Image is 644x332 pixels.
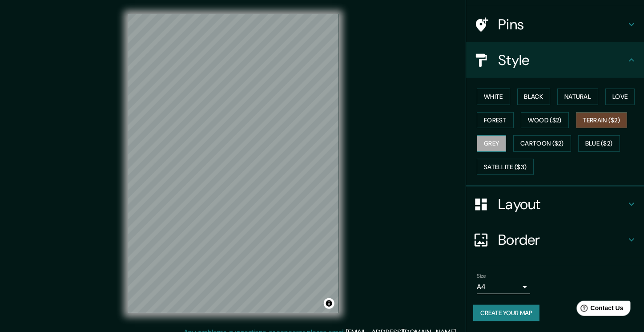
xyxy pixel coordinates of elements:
[513,135,571,152] button: Cartoon ($2)
[477,272,486,280] label: Size
[466,186,644,222] div: Layout
[498,16,626,33] h4: Pins
[466,42,644,78] div: Style
[517,89,551,105] button: Black
[578,135,620,152] button: Blue ($2)
[498,51,626,69] h4: Style
[498,231,626,249] h4: Border
[576,112,628,129] button: Terrain ($2)
[466,222,644,258] div: Border
[498,195,626,213] h4: Layout
[565,297,634,322] iframe: Help widget launcher
[605,89,635,105] button: Love
[128,14,339,313] canvas: Map
[557,89,598,105] button: Natural
[477,280,530,294] div: A4
[521,112,569,129] button: Wood ($2)
[466,7,644,42] div: Pins
[477,159,534,175] button: Satellite ($3)
[477,112,514,129] button: Forest
[473,305,539,321] button: Create your map
[477,89,510,105] button: White
[324,298,334,309] button: Toggle attribution
[477,135,506,152] button: Grey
